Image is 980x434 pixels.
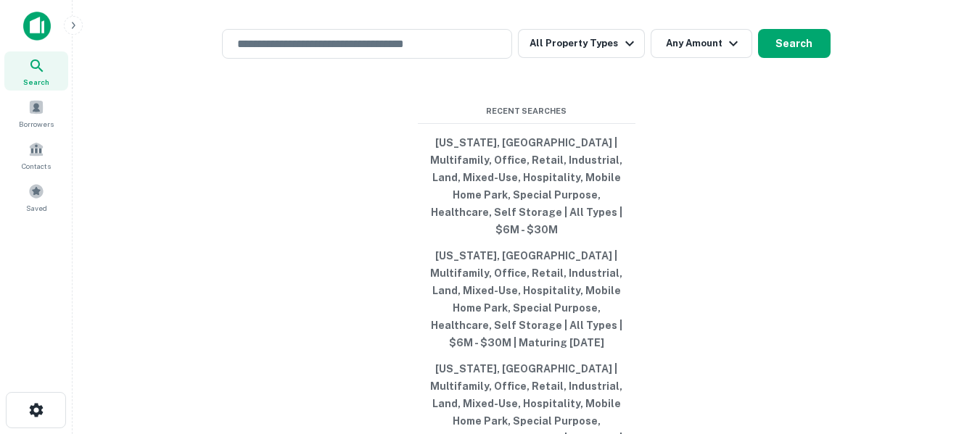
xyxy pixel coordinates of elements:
[4,93,68,133] a: Borrowers
[26,202,47,214] span: Saved
[907,318,980,388] iframe: Chat Widget
[418,105,635,117] span: Recent Searches
[418,243,635,356] button: [US_STATE], [GEOGRAPHIC_DATA] | Multifamily, Office, Retail, Industrial, Land, Mixed-Use, Hospita...
[651,29,752,58] button: Any Amount
[23,76,49,88] span: Search
[22,160,51,172] span: Contacts
[4,51,68,91] a: Search
[4,135,68,175] a: Contacts
[518,29,644,58] button: All Property Types
[418,130,635,243] button: [US_STATE], [GEOGRAPHIC_DATA] | Multifamily, Office, Retail, Industrial, Land, Mixed-Use, Hospita...
[4,178,68,217] a: Saved
[19,118,54,130] span: Borrowers
[23,12,51,41] img: capitalize-icon.png
[758,29,831,58] button: Search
